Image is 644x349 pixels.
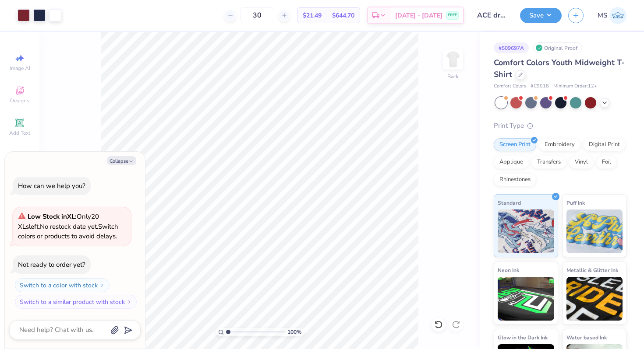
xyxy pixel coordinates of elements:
button: Save [520,8,562,23]
div: Rhinestones [494,173,536,186]
span: $21.49 [303,11,322,20]
span: Comfort Colors [494,83,526,90]
span: Water based Ink [566,333,607,342]
span: # C9018 [531,83,549,90]
div: Screen Print [494,138,536,151]
a: MS [598,7,626,24]
input: – – [240,7,274,23]
div: # 509697A [494,42,529,53]
span: Standard [498,198,521,207]
img: Switch to a color with stock [99,283,105,288]
span: Only 20 XLs left. Switch colors or products to avoid delays. [18,212,118,241]
span: FREE [448,12,457,18]
span: Comfort Colors Youth Midweight T-Shirt [494,57,625,80]
div: Back [447,73,459,80]
div: Vinyl [569,156,594,169]
span: 100 % [287,328,301,336]
button: Collapse [107,156,136,165]
span: [DATE] - [DATE] [395,11,442,20]
div: Applique [494,156,529,169]
span: No restock date yet. [40,222,98,231]
span: Minimum Order: 12 + [553,83,597,90]
span: Metallic & Glitter Ink [566,265,618,275]
div: Digital Print [583,138,626,151]
div: Not ready to order yet? [18,260,85,269]
img: Standard [498,209,554,253]
span: MS [598,10,607,21]
strong: Low Stock in XL : [28,212,77,221]
div: Foil [596,156,617,169]
span: Designs [10,97,29,104]
span: Image AI [10,65,30,72]
button: Switch to a similar product with stock [15,295,137,309]
img: Meredith Shults [609,7,626,24]
span: Puff Ink [566,198,585,207]
img: Puff Ink [566,209,623,253]
img: Switch to a similar product with stock [127,299,132,304]
img: Neon Ink [498,277,554,321]
div: Print Type [494,121,626,131]
span: Glow in the Dark Ink [498,333,548,342]
div: Original Proof [533,42,582,53]
button: Switch to a color with stock [15,278,110,292]
img: Metallic & Glitter Ink [566,277,623,321]
div: Embroidery [539,138,580,151]
input: Untitled Design [471,7,513,24]
span: Add Text [9,129,30,136]
div: How can we help you? [18,181,85,190]
img: Back [444,51,462,68]
div: Transfers [531,156,566,169]
span: $644.70 [332,11,354,20]
span: Neon Ink [498,265,519,275]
